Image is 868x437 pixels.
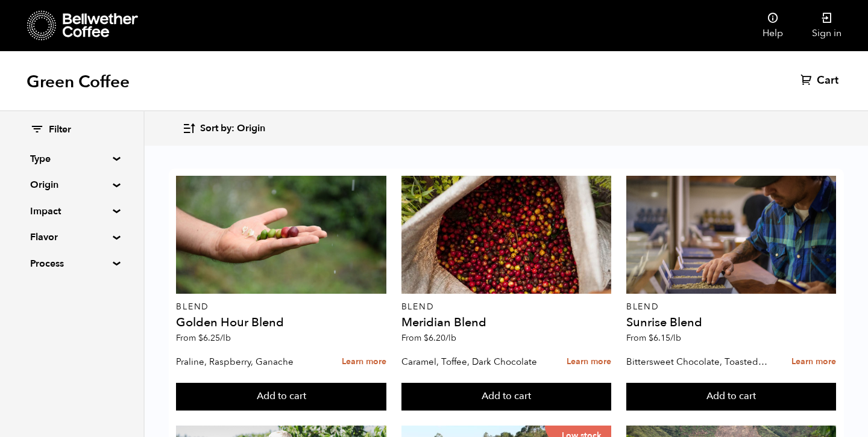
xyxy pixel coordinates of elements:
span: Filter [49,123,71,137]
a: Learn more [567,349,611,375]
summary: Flavor [30,230,113,244]
h4: Golden Hour Blend [176,317,386,329]
bdi: 6.15 [649,332,681,344]
button: Add to cart [626,383,836,411]
button: Add to cart [401,383,611,411]
span: /lb [445,332,456,344]
button: Sort by: Origin [182,114,265,143]
p: Blend [176,303,386,311]
h4: Sunrise Blend [626,317,836,329]
a: Learn more [791,349,836,375]
bdi: 6.25 [198,332,231,344]
span: From [401,332,456,344]
span: /lb [670,332,681,344]
span: Cart [817,73,838,88]
p: Blend [401,303,611,311]
span: $ [424,332,429,344]
summary: Process [30,256,113,271]
span: $ [649,332,653,344]
p: Caramel, Toffee, Dark Chocolate [401,353,544,371]
summary: Type [30,152,113,166]
p: Blend [626,303,836,311]
summary: Origin [30,178,113,192]
summary: Impact [30,204,113,218]
h1: Green Coffee [27,71,130,93]
span: $ [198,332,203,344]
button: Add to cart [176,383,386,411]
p: Bittersweet Chocolate, Toasted Marshmallow, Candied Orange, Praline [626,353,769,371]
h4: Meridian Blend [401,317,611,329]
p: Praline, Raspberry, Ganache [176,353,319,371]
a: Cart [800,73,841,88]
span: /lb [220,332,231,344]
span: From [176,332,231,344]
bdi: 6.20 [424,332,456,344]
span: Sort by: Origin [200,122,265,135]
span: From [626,332,681,344]
a: Learn more [342,349,386,375]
